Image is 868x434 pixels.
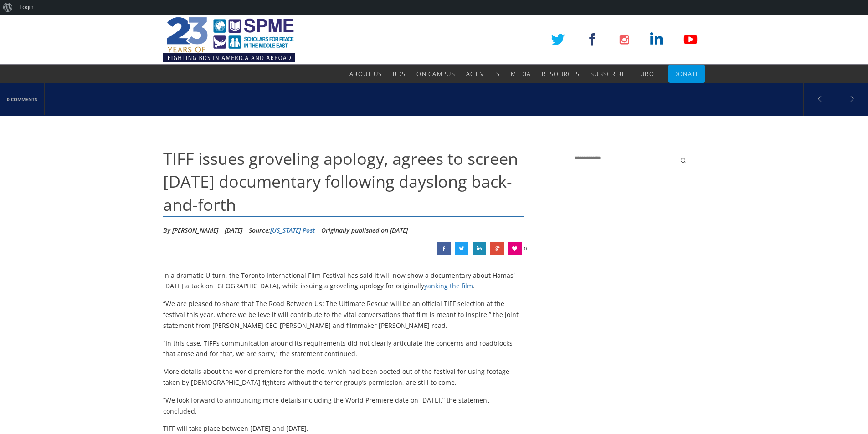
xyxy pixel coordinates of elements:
[637,70,663,78] span: Europe
[163,270,524,292] p: In a dramatic U-turn, the Toronto International Film Festival has said it will now show a documen...
[466,70,500,78] span: Activities
[270,226,315,235] a: [US_STATE] Post
[163,366,524,388] p: More details about the world premiere for the movie, which had been booted out of the festival fo...
[163,423,524,434] p: TIFF will take place between [DATE] and [DATE].
[393,65,406,83] a: BDS
[163,395,524,417] p: “We look forward to announcing more details including the World Premiere date on [DATE],” the sta...
[393,70,406,78] span: BDS
[249,224,315,237] div: Source:
[321,224,408,237] li: Originally published on [DATE]
[591,70,626,78] span: Subscribe
[416,70,455,78] span: On Campus
[163,224,218,237] li: By [PERSON_NAME]
[455,242,468,255] a: TIFF issues groveling apology, agrees to screen Oct. 7 documentary following dayslong back-and-forth
[163,15,295,65] img: SPME
[637,65,663,83] a: Europe
[437,242,451,255] a: TIFF issues groveling apology, agrees to screen Oct. 7 documentary following dayslong back-and-forth
[673,70,700,78] span: Donate
[542,65,580,83] a: Resources
[349,65,382,83] a: About Us
[424,281,473,290] a: yanking the film
[490,242,504,255] a: TIFF issues groveling apology, agrees to screen Oct. 7 documentary following dayslong back-and-forth
[473,242,486,255] a: TIFF issues groveling apology, agrees to screen Oct. 7 documentary following dayslong back-and-forth
[542,70,580,78] span: Resources
[416,65,455,83] a: On Campus
[163,148,518,216] span: TIFF issues groveling apology, agrees to screen [DATE] documentary following dayslong back-and-forth
[524,242,527,255] span: 0
[225,224,242,237] li: [DATE]
[673,65,700,83] a: Donate
[511,70,531,78] span: Media
[163,338,524,360] p: “In this case, TIFF’s communication around its requirements did not clearly articulate the concer...
[511,65,531,83] a: Media
[163,298,524,331] p: “We are pleased to share that The Road Between Us: The Ultimate Rescue will be an official TIFF s...
[466,65,500,83] a: Activities
[349,70,382,78] span: About Us
[591,65,626,83] a: Subscribe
